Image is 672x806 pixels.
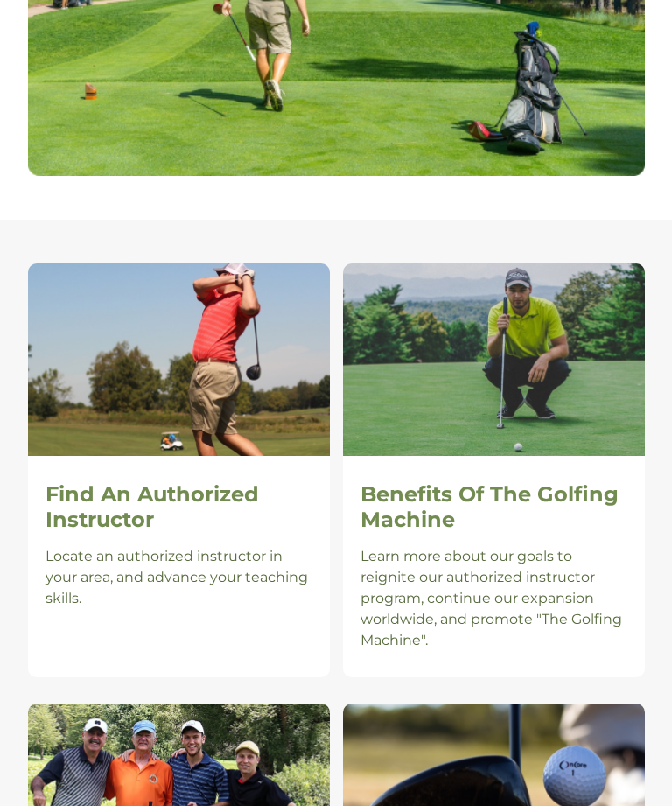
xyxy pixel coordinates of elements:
a: Find An Authorized Instructor Locate an authorized instructor in your area, and advance your teac... [28,263,330,677]
h2: Benefits Of The Golfing Machine [360,482,627,533]
h2: Find An Authorized Instructor [45,482,312,533]
a: Benefits Of The Golfing Machine Learn more about our goals to reignite our authorized instructor ... [343,263,645,677]
p: Learn more about our goals to reignite our authorized instructor program, continue our expansion ... [360,546,627,651]
p: Locate an authorized instructor in your area, and advance your teaching skills. [45,546,312,609]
